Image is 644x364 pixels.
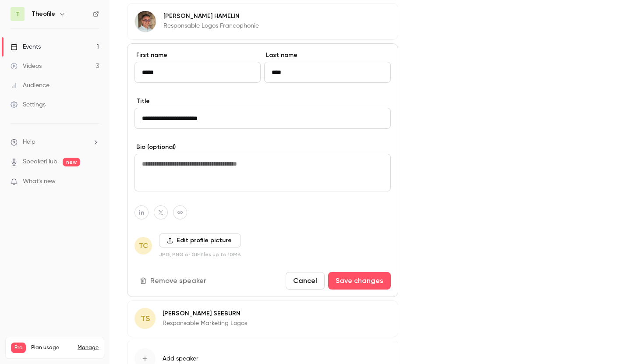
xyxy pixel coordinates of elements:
span: Plan usage [31,344,72,351]
div: Settings [11,100,46,109]
label: Bio (optional) [134,143,391,152]
img: Stéphane HAMELIN [135,11,156,32]
span: TS [141,313,150,325]
p: [PERSON_NAME] HAMELIN [163,12,259,21]
span: Add speaker [163,354,198,363]
span: Help [23,138,35,147]
p: [PERSON_NAME] SEEBURN [163,309,247,318]
li: help-dropdown-opener [11,138,99,147]
a: Manage [78,344,99,351]
div: Videos [11,62,42,71]
div: Stéphane HAMELIN[PERSON_NAME] HAMELINResponsable Logos Francophonie [127,3,398,40]
span: Pro [11,343,26,353]
p: Responsable Marketing Logos [163,319,247,328]
label: First name [134,51,261,60]
label: Edit profile picture [159,233,241,247]
iframe: Noticeable Trigger [88,178,99,186]
div: TS[PERSON_NAME] SEEBURNResponsable Marketing Logos [127,300,398,337]
label: Title [134,97,391,106]
span: new [63,158,80,166]
button: Remove speaker [134,272,213,290]
p: Responsable Logos Francophonie [163,21,259,30]
h6: Theofile [32,10,55,18]
span: T [16,10,20,19]
button: Cancel [286,272,325,290]
label: Last name [264,51,390,60]
button: Save changes [328,272,391,290]
p: JPG, PNG or GIF files up to 10MB [159,251,241,258]
div: Events [11,42,41,51]
a: SpeakerHub [23,157,57,166]
span: TC [139,240,148,251]
div: Audience [11,81,50,90]
span: What's new [23,177,56,186]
